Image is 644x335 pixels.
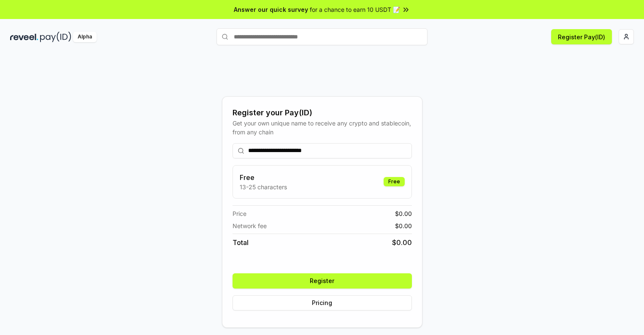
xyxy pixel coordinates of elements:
[392,237,412,248] span: $ 0.00
[233,295,412,310] button: Pricing
[234,5,308,14] span: Answer our quick survey
[233,107,412,119] div: Register your Pay(ID)
[233,209,246,218] span: Price
[233,237,249,248] span: Total
[551,29,612,44] button: Register Pay(ID)
[10,32,38,42] img: reveel_dark
[73,32,97,42] div: Alpha
[395,209,412,218] span: $ 0.00
[395,221,412,230] span: $ 0.00
[233,273,412,289] button: Register
[310,5,400,14] span: for a chance to earn 10 USDT 📝
[233,221,267,230] span: Network fee
[40,32,71,42] img: pay_id
[240,172,287,182] h3: Free
[384,177,405,186] div: Free
[233,119,412,136] div: Get your own unique name to receive any crypto and stablecoin, from any chain
[240,182,287,191] p: 13-25 characters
